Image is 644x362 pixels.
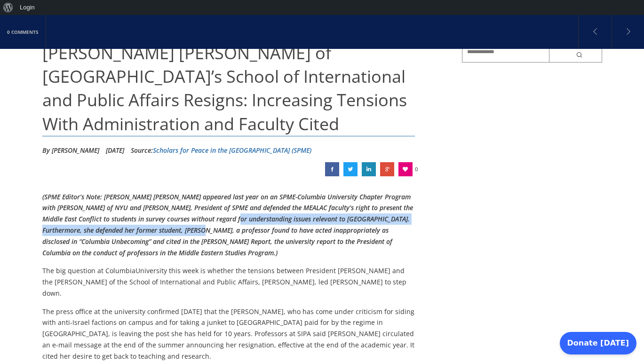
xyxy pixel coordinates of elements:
li: By [PERSON_NAME] [42,143,99,157]
a: Dean Lisa Anderson of Columbia University’s School of International and Public Affairs Resigns: I... [380,162,394,176]
a: Scholars for Peace in the [GEOGRAPHIC_DATA] (SPME) [153,146,311,155]
em: (SPME Editor’s Note: [PERSON_NAME] [PERSON_NAME] appeared last year on an SPME-Columbia Universit... [42,192,413,257]
span: 0 [415,162,418,176]
span: [PERSON_NAME] [PERSON_NAME] of [GEOGRAPHIC_DATA]’s School of International and Public Affairs Res... [42,41,407,135]
div: Source: [131,143,311,157]
p: The press office at the university confirmed [DATE] that the [PERSON_NAME], who has come under cr... [42,306,415,362]
p: The big question at ColumbiaUniversity this week is whether the tensions between President [PERSO... [42,265,415,299]
a: Dean Lisa Anderson of Columbia University’s School of International and Public Affairs Resigns: I... [362,162,376,176]
a: Dean Lisa Anderson of Columbia University’s School of International and Public Affairs Resigns: I... [343,162,358,176]
a: Dean Lisa Anderson of Columbia University’s School of International and Public Affairs Resigns: I... [325,162,339,176]
li: [DATE] [106,143,124,157]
